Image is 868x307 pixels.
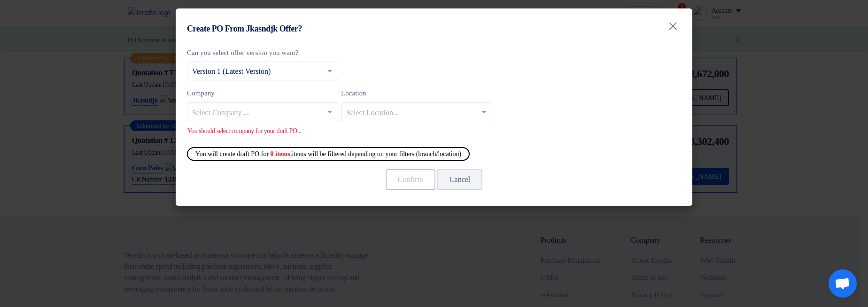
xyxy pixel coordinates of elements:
button: Close [660,15,686,34]
h4: Create PO From Jkasndjk Offer? [187,23,302,35]
button: Confirm [386,169,435,190]
div: Open chat [829,269,857,298]
div: You should select company for your draft PO... [187,126,681,136]
button: Cancel [437,169,482,190]
label: Company [187,88,337,99]
b: 0 items [271,150,290,157]
span: × [667,16,678,37]
label: Location [341,88,491,99]
span: , [271,150,292,157]
label: Can you select offer version you want? [187,47,337,58]
div: You will create draft PO for items will be filtered depending on your filters (branch/location) [187,147,470,161]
